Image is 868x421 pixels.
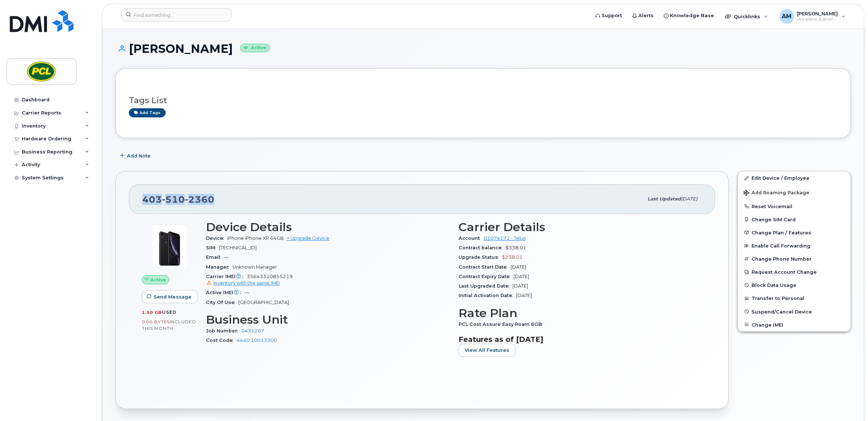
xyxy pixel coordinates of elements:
button: Add Roaming Package [738,185,851,200]
button: Reset Voicemail [738,200,851,213]
span: Send Message [154,293,191,300]
span: Account [459,235,484,241]
button: Change IMEI [738,318,851,331]
span: 35643310855219 [206,274,450,287]
h3: Business Unit [206,313,450,326]
span: View All Features [465,347,509,354]
span: [DATE] [512,283,528,289]
span: Inventory with the same IMEI [213,280,280,286]
span: Email [206,254,224,260]
span: Suspend/Cancel Device [752,309,812,314]
span: 2360 [185,194,214,205]
h3: Carrier Details [459,221,702,234]
span: Add Note [127,152,151,159]
span: [DATE] [514,274,529,279]
span: Unknown Manager [233,264,277,270]
span: Upgrade Status [459,254,502,260]
small: Active [240,44,270,52]
span: Last Upgraded Date [459,283,512,289]
button: Add Note [115,149,157,162]
span: Cost Code [206,338,237,343]
span: 0.00 Bytes [142,319,170,324]
button: Send Message [142,290,198,303]
span: [DATE] [681,196,697,202]
span: Initial Activation Date [459,293,516,298]
button: Enable Call Forwarding [738,239,851,252]
button: Request Account Change [738,265,851,278]
a: Edit Device / Employee [738,171,851,184]
a: 0431267 [241,328,264,334]
span: 510 [162,194,185,205]
h3: Rate Plan [459,307,702,320]
button: Change SIM Card [738,213,851,226]
a: 01074172 - Telus [484,235,526,241]
span: Device [206,235,227,241]
span: PCL Cost Assure Easy Roam 6GB [459,321,546,327]
button: View All Features [459,344,515,357]
button: Suspend/Cancel Device [738,305,851,318]
button: Transfer to Personal [738,292,851,305]
a: Add tags [129,108,166,117]
span: Carrier IMEI [206,274,247,279]
span: [DATE] [516,293,532,298]
span: Change Plan / Features [752,230,811,235]
button: Change Plan / Features [738,226,851,239]
span: [TECHNICAL_ID] [219,245,257,250]
span: Contract Expiry Date [459,274,514,279]
span: Add Roaming Package [744,190,809,197]
span: $338.01 [506,245,526,250]
span: — [224,254,229,260]
span: [GEOGRAPHIC_DATA] [238,300,289,305]
button: Change Phone Number [738,252,851,265]
h3: Device Details [206,221,450,234]
a: + Upgrade Device [287,235,329,241]
span: 1.50 GB [142,310,162,315]
span: 403 [142,194,214,205]
span: $238.01 [502,254,523,260]
span: SIM [206,245,219,250]
img: image20231002-4137094-1d0ktdg.jpeg [148,224,191,268]
span: Job Number [206,328,241,334]
span: Manager [206,264,233,270]
span: Contract Start Date [459,264,511,270]
h3: Features as of [DATE] [459,335,702,344]
a: 4440.10013300 [237,338,277,343]
span: [DATE] [511,264,526,270]
span: Last updated [647,196,681,202]
span: Contract balance [459,245,506,250]
a: Inventory with the same IMEI [206,280,280,286]
button: Block Data Usage [738,278,851,292]
span: Enable Call Forwarding [752,243,810,249]
span: included this month [142,319,196,331]
span: City Of Use [206,300,238,305]
h3: Tags List [129,96,837,105]
span: Active [150,276,166,283]
span: Active IMEI [206,290,245,295]
span: — [245,290,249,295]
h1: [PERSON_NAME] [115,42,851,55]
span: iPhone iPhone XR 64GB [227,235,284,241]
span: used [162,309,177,315]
